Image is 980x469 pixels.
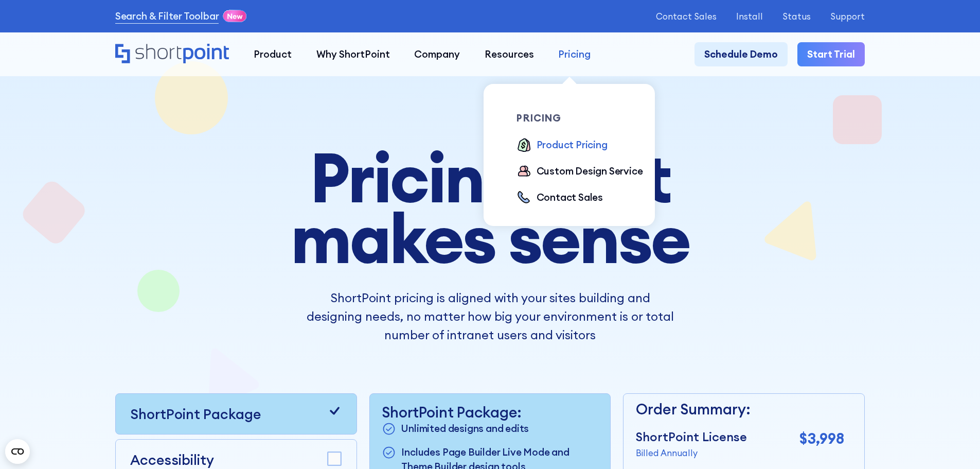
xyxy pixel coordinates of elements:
[736,11,763,21] a: Install
[656,11,717,21] a: Contact Sales
[830,11,865,21] a: Support
[5,439,30,464] button: Open CMP widget
[516,113,654,123] div: pricing
[636,446,747,459] p: Billed Annually
[306,289,673,344] p: ShortPoint pricing is aligned with your sites building and designing needs, no matter how big you...
[797,42,865,67] a: Start Trial
[636,428,747,446] p: ShortPoint License
[782,11,811,21] a: Status
[537,137,608,152] div: Product Pricing
[636,398,844,421] p: Order Summary:
[215,147,766,269] h1: Pricing that makes sense
[795,350,980,469] iframe: Chat Widget
[115,44,229,65] a: Home
[382,404,598,421] p: ShortPoint Package:
[304,42,402,67] a: Why ShortPoint
[254,47,292,62] div: Product
[472,42,546,67] a: Resources
[546,42,603,67] a: Pricing
[558,47,591,62] div: Pricing
[516,190,603,206] a: Contact Sales
[130,404,261,424] p: ShortPoint Package
[241,42,304,67] a: Product
[115,9,219,24] a: Search & Filter Toolbar
[414,47,460,62] div: Company
[402,42,472,67] a: Company
[537,164,643,179] div: Custom Design Service
[516,164,643,180] a: Custom Design Service
[694,42,788,67] a: Schedule Demo
[401,421,529,438] p: Unlimited designs and edits
[537,190,603,205] div: Contact Sales
[485,47,534,62] div: Resources
[516,137,607,154] a: Product Pricing
[316,47,390,62] div: Why ShortPoint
